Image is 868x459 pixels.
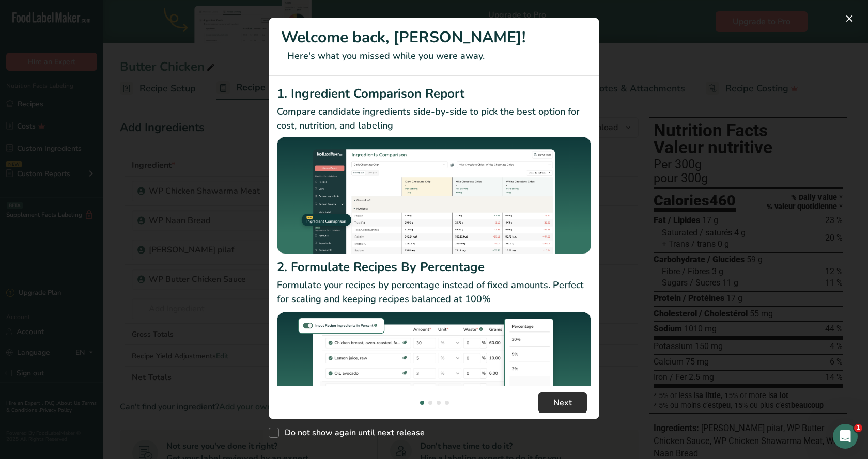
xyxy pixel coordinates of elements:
[854,424,862,432] span: 1
[277,278,591,306] p: Formulate your recipes by percentage instead of fixed amounts. Perfect for scaling and keeping re...
[279,428,425,438] span: Do not show again until next release
[281,49,587,63] p: Here's what you missed while you were away.
[277,258,591,276] h2: 2. Formulate Recipes By Percentage
[833,424,858,449] iframe: Intercom live chat
[277,105,591,133] p: Compare candidate ingredients side-by-side to pick the best option for cost, nutrition, and labeling
[281,26,587,49] h1: Welcome back, [PERSON_NAME]!
[277,137,591,254] img: Ingredient Comparison Report
[538,392,587,413] button: Next
[277,310,591,435] img: Formulate Recipes By Percentage
[277,84,591,103] h2: 1. Ingredient Comparison Report
[553,397,572,409] span: Next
